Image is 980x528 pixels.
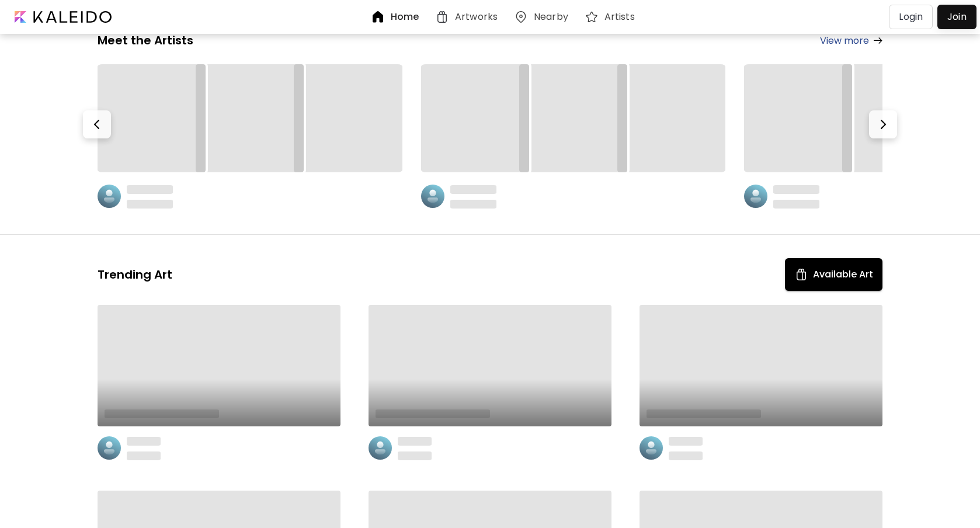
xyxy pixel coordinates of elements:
[889,5,933,29] button: Login
[585,10,640,24] a: Artists
[83,110,111,138] button: Prev-button
[455,12,498,22] h6: Artworks
[785,258,882,291] button: Available ArtAvailable Art
[604,12,635,22] h6: Artists
[937,5,976,29] a: Join
[90,117,104,131] img: Prev-button
[435,10,502,24] a: Artworks
[794,268,808,282] img: Available Art
[98,33,193,48] h5: Meet the Artists
[534,12,568,22] h6: Nearby
[899,10,923,24] p: Login
[876,117,890,131] img: Next-button
[869,110,897,138] button: Next-button
[371,10,423,24] a: Home
[889,5,937,29] a: Login
[813,268,873,282] h5: Available Art
[820,33,882,48] a: View more
[98,267,172,282] h5: Trending Art
[391,12,419,22] h6: Home
[514,10,573,24] a: Nearby
[874,37,882,44] img: arrow-right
